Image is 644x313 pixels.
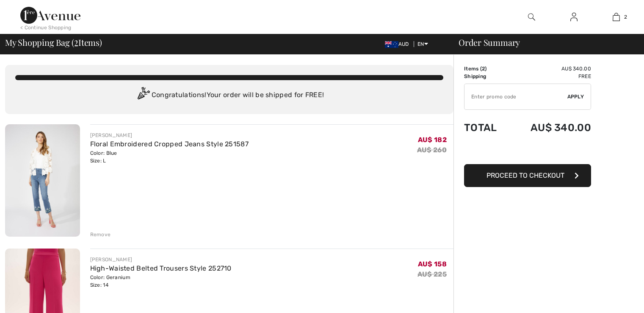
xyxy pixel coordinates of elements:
[417,41,428,47] span: EN
[624,13,627,21] span: 2
[595,12,637,22] a: 2
[90,131,249,139] div: [PERSON_NAME]
[418,260,447,268] span: AU$ 158
[486,171,564,179] span: Proceed to Checkout
[20,24,72,31] div: < Continue Shopping
[417,270,447,278] s: AU$ 225
[90,264,232,272] a: High-Waisted Belted Trousers Style 252710
[90,140,249,148] a: Floral Embroidered Cropped Jeans Style 251587
[90,256,232,263] div: [PERSON_NAME]
[90,149,249,165] div: Color: Blue Size: L
[509,65,591,73] td: AU$ 340.00
[418,136,447,144] span: AU$ 182
[528,12,535,22] img: search the website
[385,41,412,47] span: AUD
[464,142,591,161] iframe: PayPal
[74,36,78,47] span: 2
[5,124,80,237] img: Floral Embroidered Cropped Jeans Style 251587
[464,113,509,142] td: Total
[464,73,509,80] td: Shipping
[385,41,398,48] img: Australian Dollar
[482,66,485,72] span: 2
[464,65,509,73] td: Items ( )
[90,231,111,238] div: Remove
[417,146,447,154] s: AU$ 260
[15,87,443,104] div: Congratulations! Your order will be shipped for FREE!
[135,87,152,104] img: Congratulation2.svg
[448,38,639,47] div: Order Summary
[464,84,567,109] input: Promo code
[464,164,591,187] button: Proceed to Checkout
[613,12,620,22] img: My Bag
[20,7,80,24] img: 1ère Avenue
[5,38,102,47] span: My Shopping Bag ( Items)
[509,113,591,142] td: AU$ 340.00
[564,12,584,22] a: Sign In
[570,12,578,22] img: My Info
[567,93,584,101] span: Apply
[509,73,591,80] td: Free
[90,274,232,289] div: Color: Geranium Size: 14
